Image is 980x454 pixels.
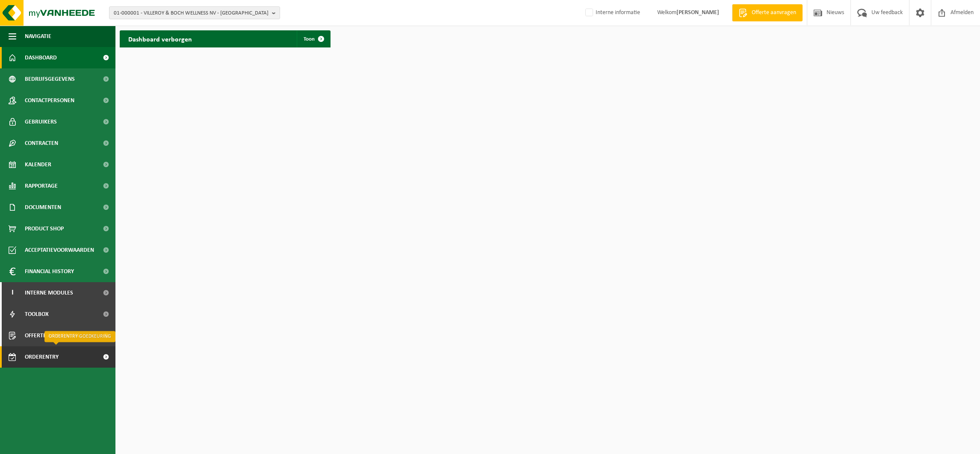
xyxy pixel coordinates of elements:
[732,4,803,21] a: Offerte aanvragen
[25,282,73,304] span: Interne modules
[114,7,269,20] span: 01-000001 - VILLEROY & BOCH WELLNESS NV - [GEOGRAPHIC_DATA]
[297,30,330,47] a: Toon
[584,6,640,19] label: Interne informatie
[25,154,51,175] span: Kalender
[676,9,719,16] strong: [PERSON_NAME]
[304,36,315,42] span: Toon
[25,304,49,325] span: Toolbox
[109,6,280,19] button: 01-000001 - VILLEROY & BOCH WELLNESS NV - [GEOGRAPHIC_DATA]
[25,175,58,197] span: Rapportage
[25,239,94,261] span: Acceptatievoorwaarden
[25,47,57,68] span: Dashboard
[25,111,57,133] span: Gebruikers
[25,90,74,111] span: Contactpersonen
[25,133,58,154] span: Contracten
[25,346,97,368] span: Orderentry Goedkeuring
[120,30,201,47] h2: Dashboard verborgen
[9,282,16,304] span: I
[25,325,79,346] span: Offerte aanvragen
[25,197,61,218] span: Documenten
[750,9,798,17] span: Offerte aanvragen
[25,26,51,47] span: Navigatie
[25,218,64,239] span: Product Shop
[25,261,74,282] span: Financial History
[25,68,75,90] span: Bedrijfsgegevens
